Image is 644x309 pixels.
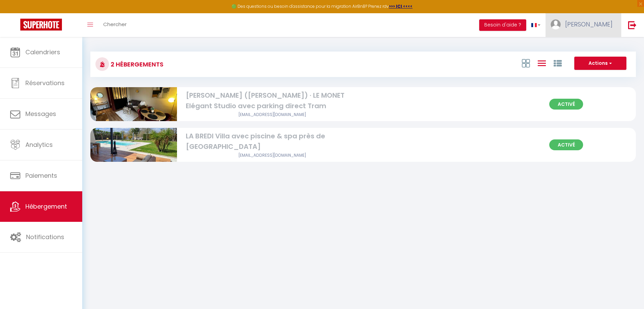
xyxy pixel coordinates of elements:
[25,110,56,118] span: Messages
[549,99,583,110] span: Activé
[26,233,64,241] span: Notifications
[522,57,530,69] a: Vue en Box
[549,139,583,150] span: Activé
[186,112,359,118] div: Airbnb
[25,202,67,211] span: Hébergement
[574,57,626,70] button: Actions
[479,19,526,31] button: Besoin d'aide ?
[551,19,561,30] img: ...
[389,3,413,9] a: >>> ICI <<<<
[628,21,637,29] img: logout
[186,131,359,152] div: LA BREDI Villa avec piscine & spa près de [GEOGRAPHIC_DATA]
[546,13,621,37] a: ... [PERSON_NAME]
[565,20,613,28] span: [PERSON_NAME]
[538,57,546,69] a: Vue en Liste
[25,79,65,87] span: Réservations
[25,48,60,56] span: Calendriers
[25,171,57,180] span: Paiements
[103,21,127,28] span: Chercher
[554,57,562,69] a: Vue par Groupe
[20,19,62,31] img: Super Booking
[186,152,359,159] div: Airbnb
[25,140,53,149] span: Analytics
[109,57,163,72] h3: 2 Hébergements
[186,90,359,112] div: [PERSON_NAME] ([PERSON_NAME]) · LE MONET Elégant Studio avec parking direct Tram
[98,13,132,37] a: Chercher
